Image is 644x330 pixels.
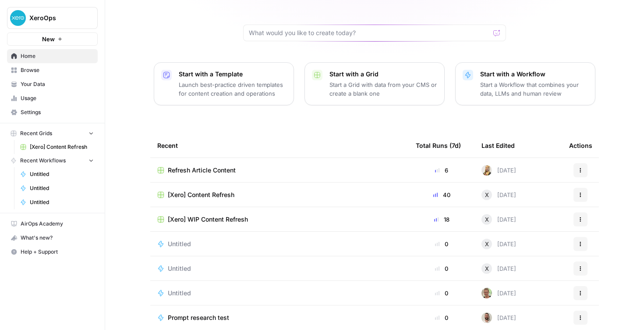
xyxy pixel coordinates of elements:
[416,190,467,199] div: 40
[481,239,516,249] div: [DATE]
[30,170,94,178] span: Untitled
[7,231,97,244] div: What's new?
[481,312,492,323] img: zb84x8s0occuvl3br2ttumd0rm88
[416,313,467,322] div: 0
[157,313,402,322] a: Prompt research test
[21,80,94,88] span: Your Data
[16,140,98,154] a: [Xero] Content Refresh
[21,220,94,228] span: AirOps Academy
[416,215,467,224] div: 18
[7,127,98,140] button: Recent Grids
[485,240,489,248] span: X
[21,66,94,74] span: Browse
[416,166,467,175] div: 6
[30,198,94,206] span: Untitled
[16,195,98,209] a: Untitled
[168,313,229,322] span: Prompt research test
[168,166,236,175] span: Refresh Article Content
[157,133,402,158] div: Recent
[7,32,98,46] button: New
[329,80,437,98] p: Start a Grid with data from your CMS or create a blank one
[16,181,98,195] a: Untitled
[416,264,467,273] div: 0
[7,49,98,63] a: Home
[7,7,98,29] button: Workspace: XeroOps
[481,133,515,158] div: Last Edited
[7,91,98,105] a: Usage
[42,35,55,43] span: New
[455,62,595,105] button: Start with a WorkflowStart a Workflow that combines your data, LLMs and human review
[16,167,98,181] a: Untitled
[168,264,191,273] span: Untitled
[481,190,516,200] div: [DATE]
[21,94,94,102] span: Usage
[168,240,191,248] span: Untitled
[481,214,516,225] div: [DATE]
[7,63,98,77] a: Browse
[154,62,294,105] button: Start with a TemplateLaunch best-practice driven templates for content creation and operations
[481,263,516,274] div: [DATE]
[21,52,94,60] span: Home
[157,240,402,248] a: Untitled
[481,288,516,298] div: [DATE]
[20,129,52,137] span: Recent Grids
[168,289,191,298] span: Untitled
[30,143,94,151] span: [Xero] Content Refresh
[7,77,98,91] a: Your Data
[30,184,94,192] span: Untitled
[481,165,516,176] div: [DATE]
[480,70,588,79] p: Start with a Workflow
[7,217,98,231] a: AirOps Academy
[416,240,467,248] div: 0
[416,133,461,158] div: Total Runs (7d)
[21,248,94,256] span: Help + Support
[485,264,489,273] span: X
[157,289,402,298] a: Untitled
[157,190,402,199] a: [Xero] Content Refresh
[416,289,467,298] div: 0
[179,80,287,98] p: Launch best-practice driven templates for content creation and operations
[168,215,248,224] span: [Xero] WIP Content Refresh
[20,157,66,165] span: Recent Workflows
[249,29,490,37] input: What would you like to create today?
[168,190,234,199] span: [Xero] Content Refresh
[179,70,287,79] p: Start with a Template
[157,215,402,224] a: [Xero] WIP Content Refresh
[480,80,588,98] p: Start a Workflow that combines your data, LLMs and human review
[157,264,402,273] a: Untitled
[569,133,592,158] div: Actions
[10,10,26,26] img: XeroOps Logo
[485,190,489,199] span: X
[304,62,445,105] button: Start with a GridStart a Grid with data from your CMS or create a blank one
[485,215,489,224] span: X
[7,245,98,259] button: Help + Support
[157,166,402,175] a: Refresh Article Content
[7,231,98,245] button: What's new?
[481,165,492,176] img: ygsh7oolkwauxdw54hskm6m165th
[7,105,98,119] a: Settings
[481,288,492,298] img: lmunieaapx9c9tryyoi7fiszj507
[329,70,437,79] p: Start with a Grid
[29,14,82,22] span: XeroOps
[21,108,94,116] span: Settings
[481,312,516,323] div: [DATE]
[7,154,98,167] button: Recent Workflows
